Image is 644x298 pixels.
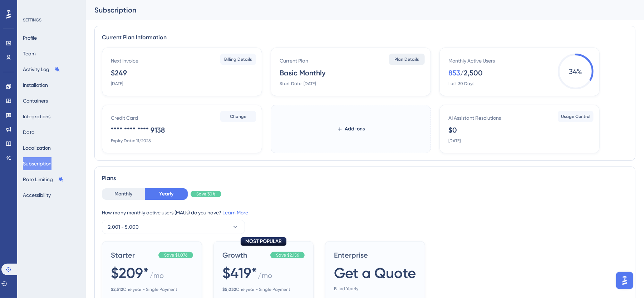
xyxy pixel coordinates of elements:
span: Enterprise [334,250,416,260]
button: Localization [23,141,51,154]
span: 34 % [558,54,594,89]
span: / mo [258,270,272,284]
button: Plan Details [389,54,425,65]
iframe: UserGuiding AI Assistant Launcher [614,270,635,291]
span: 2,001 - 5,000 [108,223,139,231]
span: Change [230,114,246,119]
button: Containers [23,94,48,107]
button: Subscription [23,157,51,170]
button: Yearly [145,188,188,200]
b: $ 2,512 [111,287,123,292]
span: Usage Control [561,114,590,119]
div: [DATE] [448,138,461,144]
div: Expiry Date: 11/2028 [111,138,151,144]
button: Team [23,47,36,60]
button: Billing Details [220,54,256,65]
div: MOST POPULAR [241,237,286,246]
div: Current Plan Information [102,33,628,42]
button: Rate Limiting [23,173,64,186]
button: Profile [23,31,37,44]
div: $249 [111,68,127,78]
button: Change [220,111,256,122]
div: Basic Monthly [280,68,325,78]
div: AI Assistant Resolutions [448,114,501,122]
button: Integrations [23,110,50,123]
button: Installation [23,79,48,91]
span: Get a Quote [334,263,416,283]
button: 2,001 - 5,000 [102,220,245,234]
div: [DATE] [111,81,123,86]
div: $0 [448,125,457,135]
span: / mo [149,270,164,284]
a: Learn More [222,210,248,215]
div: 853 [448,68,460,78]
div: / 2,500 [460,68,483,78]
span: Billed Yearly [334,286,416,292]
div: Last 30 Days [448,81,474,86]
span: $209* [111,263,149,283]
span: Save $2,156 [276,252,299,258]
div: Current Plan [280,56,308,65]
button: Monthly [102,188,145,200]
div: Next Invoice [111,56,138,65]
div: Subscription [94,5,618,15]
span: Billing Details [224,56,252,62]
button: Accessibility [23,189,51,202]
span: One year - Single Payment [222,287,305,292]
div: Credit Card [111,114,138,122]
b: $ 5,032 [222,287,236,292]
div: Monthly Active Users [448,56,495,65]
span: Starter [111,250,156,260]
div: Plans [102,174,628,183]
span: $419* [222,263,257,283]
div: How many monthly active users (MAUs) do you have? [102,208,628,217]
div: Start Date: [DATE] [280,81,316,86]
div: SETTINGS [23,17,81,23]
button: Data [23,126,35,139]
button: Activity Log [23,63,60,76]
span: Save 30% [196,191,216,197]
button: Usage Control [558,111,594,122]
span: Plan Details [395,56,419,62]
span: Save $1,076 [164,252,187,258]
button: Add-ons [325,123,377,135]
span: Growth [222,250,267,260]
span: One year - Single Payment [111,287,193,292]
span: Add-ons [345,125,365,133]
